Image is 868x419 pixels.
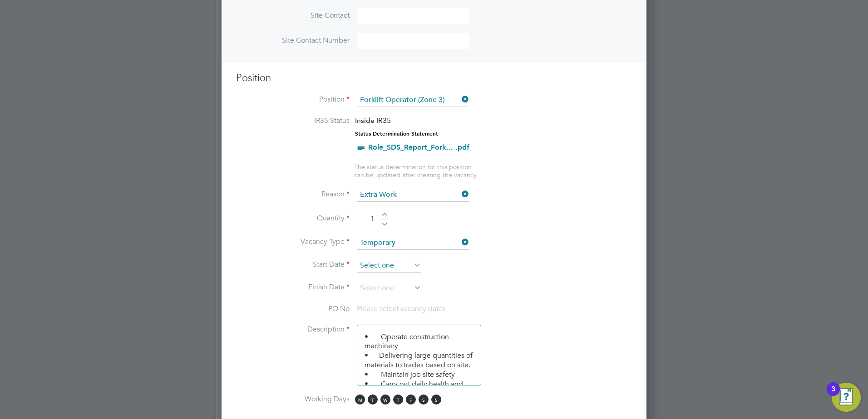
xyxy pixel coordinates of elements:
[431,395,441,404] span: S
[357,259,421,273] input: Select one
[355,116,391,125] span: Inside IR35
[236,237,350,247] label: Vacancy Type
[236,395,350,404] label: Working Days
[355,131,438,137] strong: Status Determination Statement
[236,283,350,292] label: Finish Date
[357,304,446,313] span: Please select vacancy dates
[236,260,350,269] label: Start Date
[236,72,632,85] h3: Position
[236,116,350,126] label: IR35 Status
[357,282,421,295] input: Select one
[354,163,477,179] span: The status determination for this position can be updated after creating the vacancy
[236,11,350,20] label: Site Contact
[406,395,416,404] span: F
[355,395,365,404] span: M
[236,95,350,104] label: Position
[831,389,835,401] div: 3
[236,190,350,199] label: Reason
[357,188,469,202] input: Select one
[368,395,378,404] span: T
[832,383,861,412] button: Open Resource Center, 3 new notifications
[368,143,469,151] a: Role_SDS_Report_Fork... .pdf
[236,214,350,223] label: Quantity
[357,236,469,250] input: Select one
[236,325,350,334] label: Description
[236,36,350,45] label: Site Contact Number
[419,395,429,404] span: S
[236,304,350,314] label: PO No
[393,395,403,404] span: T
[357,93,469,107] input: Search for...
[380,395,390,404] span: W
